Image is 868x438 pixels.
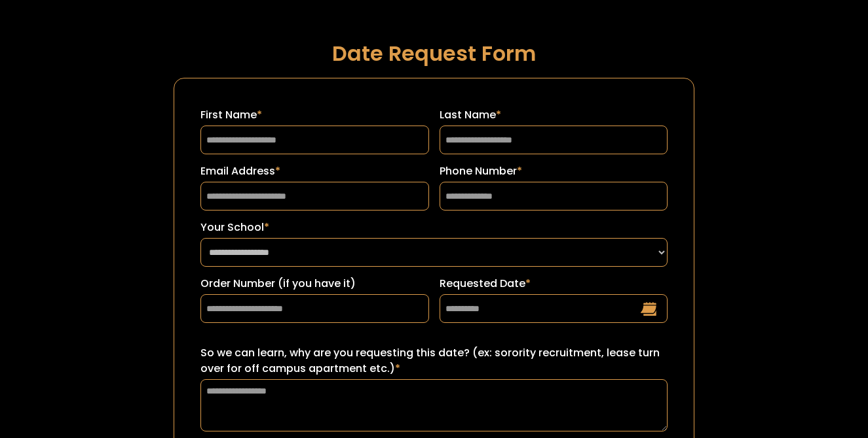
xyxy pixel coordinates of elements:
[200,163,429,179] label: Email Address
[440,107,668,123] label: Last Name
[200,345,668,377] label: So we can learn, why are you requesting this date? (ex: sorority recruitment, lease turn over for...
[200,220,668,235] label: Your School
[174,42,694,65] h1: Date Request Form
[440,163,668,179] label: Phone Number
[200,107,429,123] label: First Name
[440,276,668,292] label: Requested Date
[200,276,429,292] label: Order Number (if you have it)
